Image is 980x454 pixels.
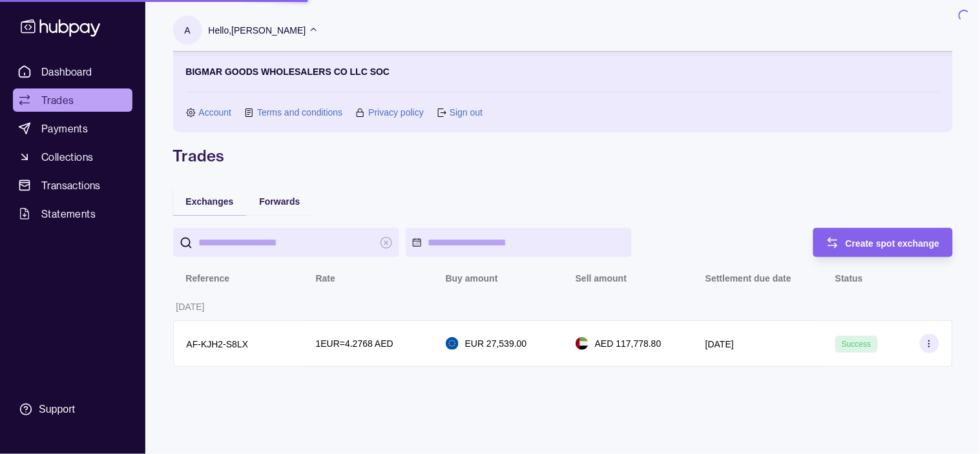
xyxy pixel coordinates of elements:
span: Transactions [41,178,101,193]
div: Support [39,402,75,417]
p: Hello, [PERSON_NAME] [209,23,306,37]
p: BIGMAR GOODS WHOLESALERS CO LLC SOC [186,65,390,79]
p: Sell amount [576,273,627,284]
p: A [184,23,190,37]
a: Privacy policy [368,105,424,119]
a: Terms and conditions [257,105,342,119]
input: search [199,228,373,257]
h1: Trades [173,145,953,166]
span: Dashboard [41,64,92,79]
p: AED 117,778.80 [595,336,662,351]
p: [DATE] [176,302,205,312]
a: Trades [13,88,132,112]
a: Dashboard [13,60,132,83]
p: 1 EUR = 4.2768 AED [316,336,393,351]
a: Payments [13,117,132,140]
span: Collections [41,149,93,165]
p: Settlement due date [705,273,791,284]
p: Reference [186,273,230,284]
span: Trades [41,92,74,108]
p: AF-KJH2-S8LX [187,339,249,349]
p: [DATE] [705,339,734,349]
span: Forwards [259,196,300,207]
p: Buy amount [446,273,498,284]
a: Support [13,396,132,423]
img: eu [446,337,459,350]
span: Success [842,340,871,349]
span: Exchanges [186,196,234,207]
a: Transactions [13,174,132,197]
img: ae [576,337,589,350]
a: Collections [13,145,132,169]
p: Status [835,273,863,284]
p: EUR 27,539.00 [465,336,527,351]
span: Create spot exchange [846,238,940,249]
span: Payments [41,121,88,136]
button: Create spot exchange [813,228,953,257]
p: Rate [316,273,335,284]
a: Statements [13,202,132,225]
span: Statements [41,206,96,222]
a: Sign out [450,105,483,119]
a: Account [199,105,232,119]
